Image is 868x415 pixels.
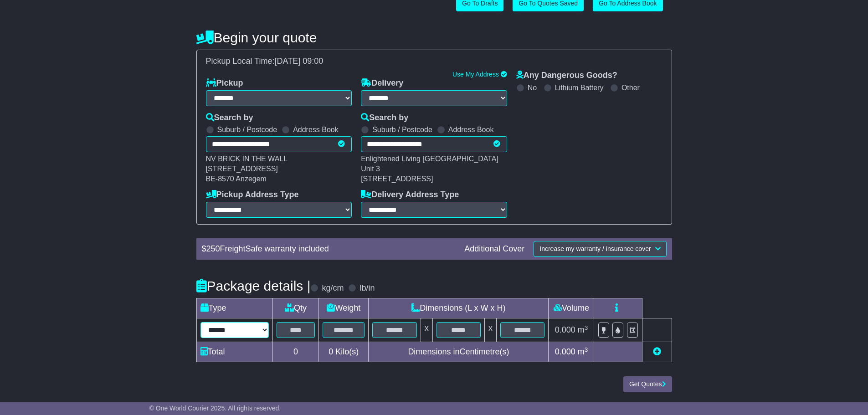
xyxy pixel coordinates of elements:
[201,56,667,67] div: Pickup Local Time:
[206,175,267,183] span: BE-8570 Anzegem
[196,30,672,45] h4: Begin your quote
[555,325,575,334] span: 0.000
[329,347,333,356] span: 0
[361,113,408,123] label: Search by
[360,283,375,293] label: lb/in
[206,113,253,123] label: Search by
[206,244,220,253] span: 250
[585,346,588,353] sup: 3
[653,347,661,356] a: Add new item
[585,324,588,331] sup: 3
[206,78,243,88] label: Pickup
[578,347,588,356] span: m
[319,342,369,362] td: Kilo(s)
[452,71,499,78] a: Use My Address
[549,298,594,318] td: Volume
[369,298,549,318] td: Dimensions (L x W x H)
[361,165,380,173] span: Unit 3
[372,125,432,134] label: Suburb / Postcode
[555,83,604,92] label: Lithium Battery
[293,125,339,134] label: Address Book
[448,125,494,134] label: Address Book
[272,298,319,318] td: Qty
[149,405,281,412] span: © One World Courier 2025. All rights reserved.
[485,318,497,342] td: x
[528,83,537,92] label: No
[206,165,278,173] span: [STREET_ADDRESS]
[555,347,575,356] span: 0.000
[516,71,617,81] label: Any Dangerous Goods?
[196,342,272,362] td: Total
[196,278,311,293] h4: Package details |
[578,325,588,334] span: m
[623,376,672,392] button: Get Quotes
[361,155,498,163] span: Enlightened Living [GEOGRAPHIC_DATA]
[421,318,432,342] td: x
[322,283,344,293] label: kg/cm
[319,298,369,318] td: Weight
[534,241,666,257] button: Increase my warranty / insurance cover
[369,342,549,362] td: Dimensions in Centimetre(s)
[196,298,272,318] td: Type
[621,83,640,92] label: Other
[361,190,459,200] label: Delivery Address Type
[361,78,403,88] label: Delivery
[361,175,433,183] span: [STREET_ADDRESS]
[217,125,277,134] label: Suburb / Postcode
[206,190,299,200] label: Pickup Address Type
[275,56,324,66] span: [DATE] 09:00
[206,155,288,163] span: NV BRICK IN THE WALL
[272,342,319,362] td: 0
[197,244,460,254] div: $ FreightSafe warranty included
[460,244,529,254] div: Additional Cover
[539,245,651,252] span: Increase my warranty / insurance cover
